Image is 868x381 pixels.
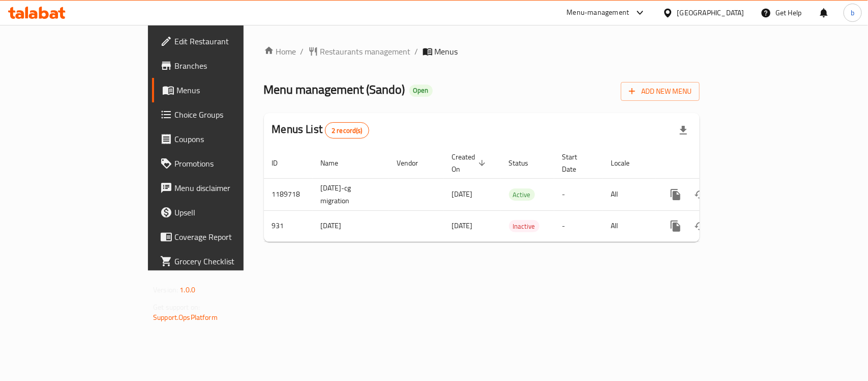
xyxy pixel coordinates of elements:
[509,189,535,201] span: Active
[664,182,688,207] button: more
[152,225,293,249] a: Coverage Report
[313,178,389,210] td: [DATE]-cg migration
[152,176,293,200] a: Menu disclaimer
[152,200,293,225] a: Upsell
[325,122,369,139] div: Total records count
[152,151,293,176] a: Promotions
[264,148,769,242] table: enhanced table
[313,210,389,241] td: [DATE]
[621,82,700,101] button: Add New Menu
[174,231,285,243] span: Coverage Report
[308,45,411,58] a: Restaurants management
[509,188,535,201] div: Active
[325,126,369,135] span: 2 record(s)
[321,157,352,169] span: Name
[174,206,285,219] span: Upsell
[264,78,405,101] span: Menu management ( Sando )
[152,29,293,53] a: Edit Restaurant
[554,210,603,241] td: -
[174,108,285,121] span: Choice Groups
[152,53,293,78] a: Branches
[153,283,178,296] span: Version:
[688,182,712,207] button: Change Status
[452,219,473,232] span: [DATE]
[174,35,285,47] span: Edit Restaurant
[851,7,854,18] span: b
[272,122,369,139] h2: Menus List
[152,127,293,151] a: Coupons
[509,221,540,232] span: Inactive
[509,157,542,169] span: Status
[176,84,285,96] span: Menus
[153,311,218,324] a: Support.OpsPlatform
[174,133,285,145] span: Coupons
[264,45,700,58] nav: breadcrumb
[452,187,473,201] span: [DATE]
[688,214,712,238] button: Change Status
[152,102,293,127] a: Choice Groups
[415,45,418,58] li: /
[397,157,432,169] span: Vendor
[174,157,285,170] span: Promotions
[301,45,304,58] li: /
[611,157,643,169] span: Locale
[629,85,692,98] span: Add New Menu
[677,7,744,18] div: [GEOGRAPHIC_DATA]
[174,182,285,194] span: Menu disclaimer
[272,157,291,169] span: ID
[603,210,655,241] td: All
[567,7,630,19] div: Menu-management
[320,45,411,58] span: Restaurants management
[409,85,433,97] div: Open
[664,214,688,238] button: more
[655,148,769,179] th: Actions
[152,249,293,274] a: Grocery Checklist
[452,151,489,175] span: Created On
[409,86,433,95] span: Open
[152,78,293,102] a: Menus
[435,45,458,58] span: Menus
[671,118,696,143] div: Export file
[174,60,285,72] span: Branches
[174,255,285,267] span: Grocery Checklist
[153,301,200,314] span: Get support on:
[554,178,603,210] td: -
[562,151,591,175] span: Start Date
[179,283,195,296] span: 1.0.0
[603,178,655,210] td: All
